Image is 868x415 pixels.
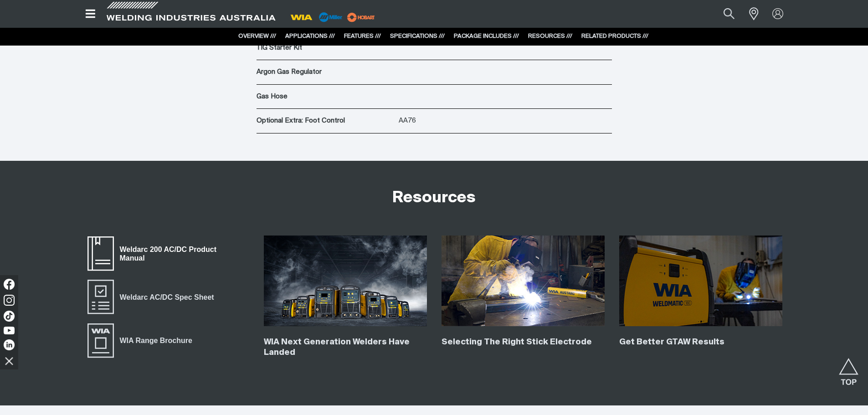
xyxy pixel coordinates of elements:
[4,311,15,322] img: TikTok
[619,236,782,327] img: Get Better GTAW Results
[1,353,17,369] img: hide socials
[528,33,572,39] a: RESOURCES ///
[264,338,410,357] a: WIA Next Generation Welders Have Landed
[264,236,427,327] img: WIA Next Generation Welders Have Landed
[344,14,378,20] a: miller
[399,116,612,126] p: AA76
[257,43,394,53] p: TIG Starter Kit
[714,4,745,24] button: Search products
[454,33,519,39] a: PACKAGE INCLUDES ///
[4,295,15,306] img: Instagram
[442,236,605,327] img: Selecting The Right Stick Electrode
[344,33,381,39] a: FEATURES ///
[4,279,15,290] img: Facebook
[581,33,648,39] a: RELATED PRODUCTS ///
[4,339,15,350] img: LinkedIn
[257,67,394,77] p: Argon Gas Regulator
[4,327,15,334] img: YouTube
[257,92,394,102] p: Gas Hose
[114,335,198,347] span: WIA Range Brochure
[442,338,592,346] a: Selecting The Right Stick Electrode
[86,279,220,315] a: Weldarc AC/DC Spec Sheet
[86,236,249,272] a: Weldarc 200 AC/DC Product Manual
[114,291,220,303] span: Weldarc AC/DC Spec Sheet
[702,4,744,24] input: Product name or item number...
[257,116,394,126] p: Optional Extra: Foot Control
[619,338,724,346] a: Get Better GTAW Results
[392,188,476,208] h2: Resources
[344,10,378,24] img: miller
[238,33,276,39] a: OVERVIEW ///
[838,358,859,379] button: Scroll to top
[285,33,335,39] a: APPLICATIONS ///
[114,244,249,264] span: Weldarc 200 AC/DC Product Manual
[86,322,198,359] a: WIA Range Brochure
[390,33,445,39] a: SPECIFICATIONS ///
